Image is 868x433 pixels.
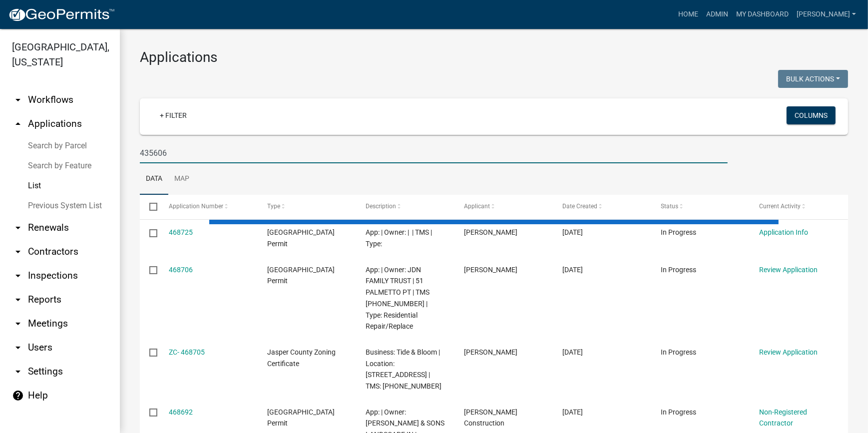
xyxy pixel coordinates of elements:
span: Status [661,203,678,210]
input: Search for applications [140,143,728,163]
datatable-header-cell: Description [356,195,454,219]
a: Home [674,5,702,24]
span: Applicant [464,203,490,210]
datatable-header-cell: Date Created [553,195,651,219]
i: arrow_drop_down [12,270,24,282]
span: Current Activity [759,203,801,210]
a: Admin [702,5,732,24]
i: arrow_drop_down [12,366,24,378]
a: 468706 [169,266,193,274]
span: 08/25/2025 [562,228,583,236]
span: Description [366,203,396,210]
button: Bulk Actions [778,70,848,88]
datatable-header-cell: Status [651,195,750,219]
span: 08/25/2025 [562,408,583,416]
h3: Applications [140,49,848,66]
a: Review Application [759,348,818,356]
datatable-header-cell: Select [140,195,159,219]
span: Jasper County Building Permit [267,228,335,248]
a: My Dashboard [732,5,793,24]
span: Maegan Jones [464,348,517,356]
span: 08/25/2025 [562,266,583,274]
span: Jarrell Brothers Construction [464,408,517,428]
a: Map [168,163,195,195]
a: Application Info [759,228,808,236]
span: Application Number [169,203,223,210]
span: Robert Allen Inglett Jr [464,228,517,236]
a: 468725 [169,228,193,236]
span: Type [267,203,280,210]
a: Data [140,163,168,195]
span: App: | Owner: | | TMS | Type: [366,228,432,248]
span: Jasper County Zoning Certificate [267,348,336,368]
i: arrow_drop_down [12,318,24,330]
datatable-header-cell: Applicant [454,195,553,219]
i: arrow_drop_down [12,294,24,306]
span: Jasper County Building Permit [267,408,335,428]
span: In Progress [661,408,696,416]
i: help [12,390,24,402]
datatable-header-cell: Application Number [159,195,257,219]
span: In Progress [661,228,696,236]
span: 08/25/2025 [562,348,583,356]
i: arrow_drop_down [12,222,24,234]
i: arrow_drop_down [12,94,24,106]
a: [PERSON_NAME] [793,5,860,24]
i: arrow_drop_up [12,118,24,130]
span: In Progress [661,348,696,356]
button: Columns [787,106,836,124]
span: App: | Owner: JDN FAMILY TRUST | 51 PALMETTO PT | TMS 039-00-10-041 | Type: Residential Repair/Re... [366,266,430,331]
datatable-header-cell: Type [257,195,356,219]
span: In Progress [661,266,696,274]
datatable-header-cell: Current Activity [750,195,848,219]
i: arrow_drop_down [12,246,24,258]
a: ZC- 468705 [169,348,205,356]
span: Business: Tide & Bloom | Location: 119 MERIWEATHER Dr | TMS: 024-00-03-093 [366,348,441,390]
span: Bethany Wright [464,266,517,274]
a: 468692 [169,408,193,416]
span: Jasper County Building Permit [267,266,335,285]
a: Review Application [759,266,818,274]
i: arrow_drop_down [12,342,24,354]
a: + Filter [152,106,195,124]
a: Non-Registered Contractor [759,408,807,428]
span: Date Created [562,203,597,210]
